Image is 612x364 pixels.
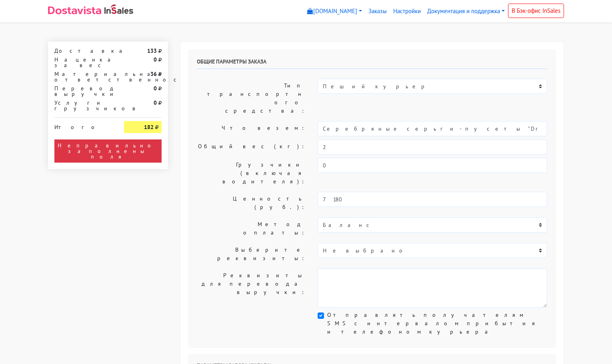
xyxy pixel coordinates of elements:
[327,311,547,336] label: Отправлять получателям SMS с интервалом прибытия и телефоном курьера
[104,4,133,14] img: InSales
[48,48,118,54] div: Доставка
[191,121,312,136] label: Что везем:
[191,139,312,155] label: Общий вес (кг):
[48,57,118,68] div: Наценка за вес
[54,139,162,163] div: Неправильно заполнены поля
[191,269,312,308] label: Реквизиты для перевода выручки:
[390,4,424,19] a: Настройки
[48,6,101,14] img: Dostavista - срочная курьерская служба доставки
[197,58,547,69] h6: Общие параметры заказа
[154,85,157,92] strong: 0
[191,79,312,118] label: Тип транспортного средства:
[147,47,157,54] strong: 133
[424,4,508,19] a: Документация и поддержка
[150,70,157,78] strong: 36
[154,99,157,106] strong: 0
[365,4,390,19] a: Заказы
[48,71,118,82] div: Материальная ответственность
[144,123,154,131] strong: 182
[191,192,312,214] label: Ценность (руб.):
[54,121,112,130] div: Итого
[304,4,365,19] a: [DOMAIN_NAME]
[191,243,312,265] label: Выберите реквизиты:
[154,56,157,63] strong: 0
[508,4,564,18] a: В Бэк-офис InSales
[48,86,118,97] div: Перевод выручки
[191,217,312,240] label: Метод оплаты:
[48,100,118,111] div: Услуги грузчиков
[191,158,312,189] label: Грузчики (включая водителя):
